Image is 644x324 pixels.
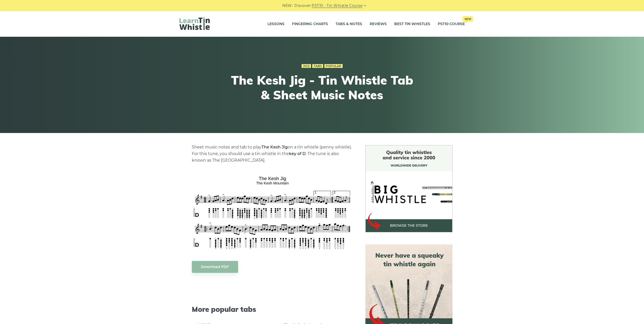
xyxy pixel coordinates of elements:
[261,145,288,149] strong: The Kesh Jig
[312,64,323,68] a: Tabs
[229,73,415,102] h1: The Kesh Jig - Tin Whistle Tab & Sheet Music Notes
[192,144,353,164] p: Sheet music notes and tab to play on a tin whistle (penny whistle). For this tune, you should use...
[192,305,353,314] span: More popular tabs
[192,174,353,251] img: The Kesh Jig Tin Whistle Tabs & Sheet Music
[179,17,210,30] img: LearnTinWhistle.com
[192,261,238,273] a: Download PDF
[302,64,311,68] a: Jigs
[394,18,430,30] a: Best Tin Whistles
[267,18,284,30] a: Lessons
[324,64,343,68] a: Popular
[365,145,452,232] img: BigWhistle Tin Whistle Store
[370,18,387,30] a: Reviews
[463,16,473,22] span: New
[289,151,306,156] strong: key of D
[438,18,465,30] a: PST10 CourseNew
[292,18,328,30] a: Fingering Charts
[336,18,362,30] a: Tabs & Notes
